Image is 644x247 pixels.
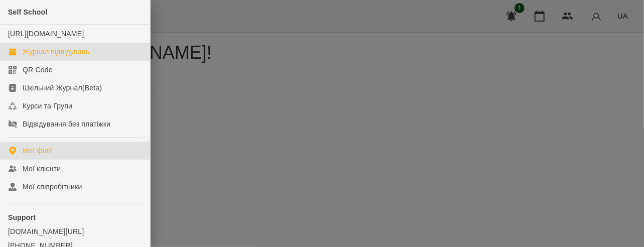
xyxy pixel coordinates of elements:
span: Self School [8,8,47,16]
a: [URL][DOMAIN_NAME] [8,30,84,38]
div: Курси та Групи [23,101,72,111]
div: Шкільний Журнал(Beta) [23,83,102,93]
a: [DOMAIN_NAME][URL] [8,226,142,236]
p: Support [8,212,142,222]
div: Мої філії [23,146,52,156]
div: Журнал відвідувань [23,47,89,57]
div: Відвідування без платіжки [23,119,110,129]
div: QR Code [23,65,53,75]
div: Мої клієнти [23,164,61,174]
div: Мої співробітники [23,182,82,192]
